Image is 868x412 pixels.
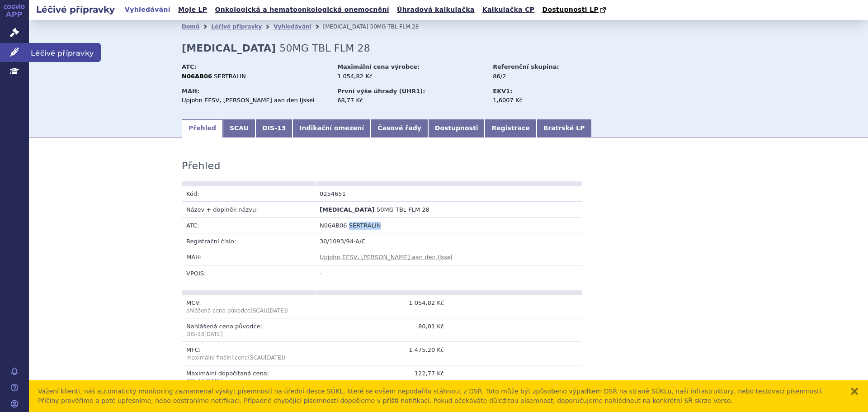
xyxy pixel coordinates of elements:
[337,88,425,95] strong: První výše úhrady (UHR1):
[38,387,841,406] div: Vážení klienti, náš automatický monitoring zaznamenal výskyt písemností na úřední desce SÚKL, kte...
[493,88,512,95] strong: EKV1:
[337,63,420,70] strong: Maximální cena výrobce:
[182,318,315,341] td: Nahlášená cena původce:
[211,24,262,30] a: Léčivé přípravky
[265,355,283,361] span: [DATE]
[182,201,315,217] td: Název + doplněk názvu:
[537,119,591,137] a: Bratrské LP
[539,4,610,16] a: Dostupnosti LP
[182,249,315,265] td: MAH:
[182,295,315,318] td: MCV:
[186,331,311,338] p: DIS-13
[292,119,371,137] a: Indikační omezení
[315,233,582,249] td: 30/1093/94-A/C
[182,119,223,137] a: Přehled
[186,308,250,314] span: ohlášená cena původce
[175,4,210,16] a: Moje LP
[182,96,329,104] div: Upjohn EESV, [PERSON_NAME] aan den IJssel
[337,96,484,104] div: 68,77 Kč
[182,186,315,202] td: Kód:
[182,43,276,54] strong: [MEDICAL_DATA]
[323,24,368,30] span: [MEDICAL_DATA]
[255,119,292,137] a: DIS-13
[204,331,223,337] span: [DATE]
[29,43,101,62] span: Léčivé přípravky
[182,218,315,233] td: ATC:
[182,63,197,70] strong: ATC:
[29,3,122,16] h2: Léčivé přípravky
[349,222,381,229] span: SERTRALIN
[182,233,315,249] td: Registrační číslo:
[212,4,392,16] a: Onkologická a hematoonkologická onemocnění
[337,72,484,81] div: 1 054,82 Kč
[122,4,173,16] a: Vyhledávání
[182,265,315,281] td: VPOIS:
[370,24,419,30] span: 50MG TBL FLM 28
[186,354,311,362] p: maximální finální cena
[182,365,315,388] td: Maximální dopočítaná cena:
[485,119,536,137] a: Registrace
[315,295,448,318] td: 1 054,82 Kč
[186,378,311,385] p: DIS-13
[493,63,559,70] strong: Referenční skupina:
[182,73,212,80] strong: N06AB06
[248,355,285,361] span: (SCAU )
[315,265,582,281] td: -
[493,72,594,81] div: 86/2
[182,160,221,172] h3: Přehled
[223,119,255,137] a: SCAU
[315,186,448,202] td: 0254651
[394,4,477,16] a: Úhradová kalkulačka
[182,341,315,365] td: MFC:
[315,318,448,341] td: 80,01 Kč
[204,378,223,384] span: [DATE]
[850,387,859,396] button: zavřít
[279,43,370,54] span: 50MG TBL FLM 28
[428,119,485,137] a: Dostupnosti
[320,254,453,260] a: Upjohn EESV, [PERSON_NAME] aan den IJssel
[493,96,594,104] div: 1,6007 Kč
[320,206,374,213] span: [MEDICAL_DATA]
[320,222,347,229] span: N06AB06
[186,308,288,314] span: (SCAU )
[377,206,429,213] span: 50MG TBL FLM 28
[371,119,428,137] a: Časové řady
[182,88,199,95] strong: MAH:
[542,6,599,13] span: Dostupnosti LP
[214,73,246,80] span: SERTRALIN
[182,24,199,30] a: Domů
[274,24,311,30] a: Vyhledávání
[315,341,448,365] td: 1 475,20 Kč
[268,308,286,314] span: [DATE]
[315,365,448,388] td: 122,77 Kč
[480,4,538,16] a: Kalkulačka CP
